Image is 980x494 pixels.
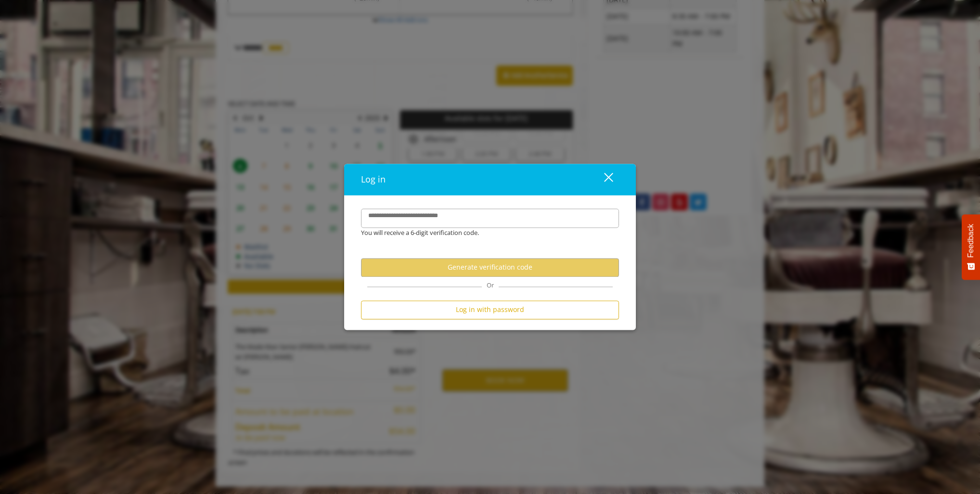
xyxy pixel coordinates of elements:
[593,172,612,187] div: close dialog
[586,169,619,189] button: close dialog
[962,214,980,280] button: Feedback - Show survey
[354,228,612,238] div: You will receive a 6-digit verification code.
[482,281,499,289] span: Or
[361,300,619,319] button: Log in with password
[361,258,619,277] button: Generate verification code
[967,224,975,258] span: Feedback
[361,173,386,185] span: Log in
